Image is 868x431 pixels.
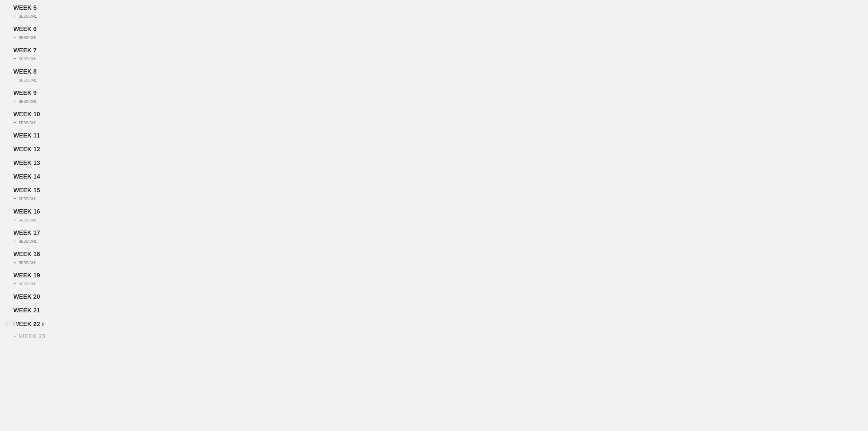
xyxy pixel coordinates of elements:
span: + [13,238,16,244]
span: + [13,334,16,339]
span: WEEK 11 [13,132,40,139]
span: + [13,196,16,201]
span: WEEK 20 [13,293,40,300]
span: WEEK 13 [13,159,40,166]
div: SESSION 1 [13,281,37,287]
span: WEEK 19 [13,272,40,279]
div: SESSION 1 [13,238,37,244]
span: + [13,281,16,286]
span: WEEK 21 [13,307,40,314]
span: WEEK 22 [13,321,44,327]
div: SESSION 1 [13,99,37,104]
span: + [13,56,16,61]
div: SESSION 1 [13,56,37,61]
div: SESSION 1 [13,260,37,265]
span: + [13,35,16,40]
div: SESSION 1 [13,120,37,125]
span: WEEK 12 [13,146,40,152]
span: + [13,260,16,265]
span: + [13,120,16,125]
span: WEEK 6 [13,26,37,32]
span: + [13,217,16,222]
div: SESSION 1 [13,77,37,83]
span: + [13,99,16,104]
span: WEEK 15 [13,187,40,193]
img: carrot_right.png [42,322,44,326]
span: WEEK 16 [13,208,40,215]
div: SESSION 1 [13,217,37,223]
span: + [13,13,16,19]
span: WEEK 5 [13,4,37,11]
div: SESSION 1 [13,196,37,201]
span: WEEK 7 [13,47,37,54]
span: WEEK 17 [13,229,40,236]
div: WEEK 23 [13,333,45,340]
div: SESSION 1 [13,13,37,19]
span: WEEK 10 [13,111,40,117]
iframe: Chat Widget [838,402,868,431]
span: WEEK 9 [13,89,37,96]
span: WEEK 18 [13,251,40,257]
span: + [13,77,16,82]
span: WEEK 14 [13,173,40,180]
div: SESSION 1 [13,35,37,40]
span: WEEK 8 [13,68,37,75]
